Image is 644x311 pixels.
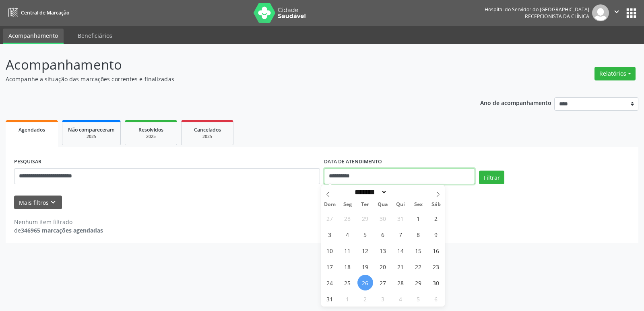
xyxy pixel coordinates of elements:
span: Agendados [19,126,45,133]
a: Beneficiários [72,29,118,43]
span: Agosto 4, 2025 [340,227,355,242]
span: Cancelados [194,126,221,133]
span: Agosto 31, 2025 [322,291,338,307]
button: Filtrar [479,171,504,184]
select: Month [352,188,388,196]
span: Resolvidos [138,126,163,133]
span: Agosto 9, 2025 [428,227,444,242]
span: Julho 30, 2025 [375,210,391,226]
button: Relatórios [594,67,636,80]
span: Agosto 26, 2025 [357,275,373,290]
span: Julho 27, 2025 [322,210,338,226]
div: Hospital do Servidor do [GEOGRAPHIC_DATA] [485,6,589,13]
span: Setembro 3, 2025 [375,291,391,307]
i: keyboard_arrow_down [49,198,58,207]
strong: 346965 marcações agendadas [21,227,103,234]
span: Agosto 8, 2025 [411,227,426,242]
span: Sex [409,202,427,207]
span: Seg [339,202,356,207]
span: Recepcionista da clínica [525,13,589,20]
label: PESQUISAR [14,156,41,168]
p: Ano de acompanhamento [480,97,551,107]
span: Agosto 17, 2025 [322,259,338,274]
p: Acompanhe a situação das marcações correntes e finalizadas [6,75,448,83]
button: apps [624,6,638,20]
i:  [612,7,621,16]
span: Agosto 1, 2025 [411,210,426,226]
span: Agosto 5, 2025 [357,227,373,242]
span: Central de Marcação [21,9,69,16]
span: Agosto 16, 2025 [428,243,444,258]
span: Sáb [427,202,445,207]
span: Setembro 5, 2025 [411,291,426,307]
span: Agosto 21, 2025 [393,259,409,274]
span: Agosto 6, 2025 [375,227,391,242]
a: Central de Marcação [6,6,69,19]
span: Agosto 15, 2025 [411,243,426,258]
div: 2025 [187,134,227,140]
span: Agosto 3, 2025 [322,227,338,242]
span: Agosto 22, 2025 [411,259,426,274]
div: 2025 [131,134,171,140]
span: Qui [392,202,409,207]
img: img [592,4,609,21]
span: Agosto 24, 2025 [322,275,338,290]
span: Agosto 28, 2025 [393,275,409,290]
div: Nenhum item filtrado [14,218,103,226]
span: Agosto 13, 2025 [375,243,391,258]
span: Setembro 4, 2025 [393,291,409,307]
span: Agosto 10, 2025 [322,243,338,258]
span: Agosto 20, 2025 [375,259,391,274]
span: Agosto 27, 2025 [375,275,391,290]
span: Agosto 29, 2025 [411,275,426,290]
span: Agosto 23, 2025 [428,259,444,274]
button:  [609,4,624,21]
span: Setembro 6, 2025 [428,291,444,307]
div: de [14,226,103,235]
span: Agosto 2, 2025 [428,210,444,226]
span: Não compareceram [68,126,115,133]
span: Agosto 25, 2025 [340,275,355,290]
span: Ter [356,202,374,207]
span: Agosto 14, 2025 [393,243,409,258]
span: Agosto 30, 2025 [428,275,444,290]
input: Year [387,188,414,196]
span: Dom [321,202,339,207]
div: 2025 [68,134,115,140]
span: Setembro 2, 2025 [357,291,373,307]
span: Agosto 18, 2025 [340,259,355,274]
button: Mais filtroskeyboard_arrow_down [14,196,62,210]
span: Agosto 7, 2025 [393,227,409,242]
span: Julho 29, 2025 [357,210,373,226]
span: Agosto 11, 2025 [340,243,355,258]
p: Acompanhamento [6,55,448,75]
span: Qua [374,202,392,207]
span: Agosto 19, 2025 [357,259,373,274]
span: Julho 28, 2025 [340,210,355,226]
label: DATA DE ATENDIMENTO [324,156,382,168]
span: Julho 31, 2025 [393,210,409,226]
span: Setembro 1, 2025 [340,291,355,307]
a: Acompanhamento [3,29,64,44]
span: Agosto 12, 2025 [357,243,373,258]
